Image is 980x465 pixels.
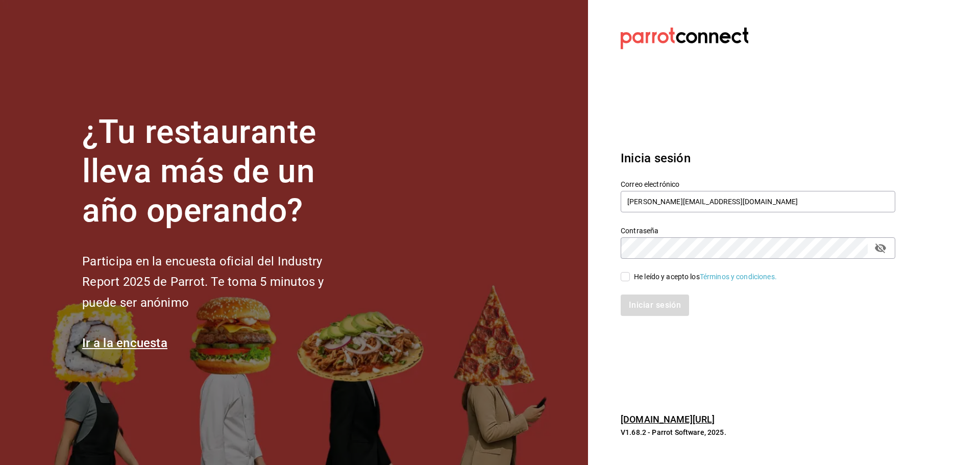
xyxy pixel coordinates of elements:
[621,227,895,234] label: Contraseña
[82,113,358,230] h1: ¿Tu restaurante lleva más de un año operando?
[634,272,777,282] div: He leído y acepto los
[82,336,167,350] a: Ir a la encuesta
[621,414,715,425] a: [DOMAIN_NAME][URL]
[872,239,889,257] button: passwordField
[621,427,895,437] p: V1.68.2 - Parrot Software, 2025.
[621,181,895,188] label: Correo electrónico
[700,273,777,281] a: Términos y condiciones.
[82,251,358,313] h2: Participa en la encuesta oficial del Industry Report 2025 de Parrot. Te toma 5 minutos y puede se...
[621,191,895,212] input: Ingresa tu correo electrónico
[621,149,895,167] h3: Inicia sesión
